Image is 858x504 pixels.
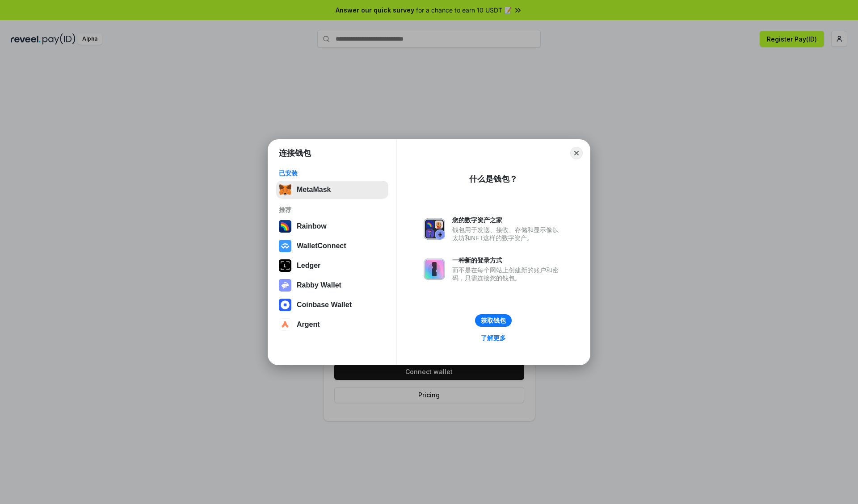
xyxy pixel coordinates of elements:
[279,220,291,233] img: svg+xml,%3Csvg%20width%3D%22120%22%20height%3D%22120%22%20viewBox%3D%220%200%20120%20120%22%20fil...
[481,317,506,325] div: 获取钱包
[276,217,388,235] button: Rainbow
[481,334,506,342] div: 了解更多
[297,242,346,250] div: WalletConnect
[297,186,331,194] div: MetaMask
[279,169,386,177] div: 已安装
[452,266,563,282] div: 而不是在每个网站上创建新的账户和密码，只需连接您的钱包。
[452,256,563,264] div: 一种新的登录方式
[276,296,388,314] button: Coinbase Wallet
[297,222,327,230] div: Rainbow
[276,257,388,275] button: Ledger
[297,262,320,270] div: Ledger
[279,240,291,252] img: svg+xml,%3Csvg%20width%3D%2228%22%20height%3D%2228%22%20viewBox%3D%220%200%2028%2028%22%20fill%3D...
[279,318,291,331] img: svg+xml,%3Csvg%20width%3D%2228%22%20height%3D%2228%22%20viewBox%3D%220%200%2028%2028%22%20fill%3D...
[279,279,291,292] img: svg+xml,%3Csvg%20xmlns%3D%22http%3A%2F%2Fwww.w3.org%2F2000%2Fsvg%22%20fill%3D%22none%22%20viewBox...
[424,218,445,240] img: svg+xml,%3Csvg%20xmlns%3D%22http%3A%2F%2Fwww.w3.org%2F2000%2Fsvg%22%20fill%3D%22none%22%20viewBox...
[469,174,517,184] div: 什么是钱包？
[297,301,352,309] div: Coinbase Wallet
[475,314,512,327] button: 获取钱包
[475,332,511,344] a: 了解更多
[279,206,386,214] div: 推荐
[297,281,341,289] div: Rabby Wallet
[452,216,563,224] div: 您的数字资产之家
[276,276,388,294] button: Rabby Wallet
[276,237,388,255] button: WalletConnect
[424,258,445,280] img: svg+xml,%3Csvg%20xmlns%3D%22http%3A%2F%2Fwww.w3.org%2F2000%2Fsvg%22%20fill%3D%22none%22%20viewBox...
[279,183,291,196] img: svg+xml,%3Csvg%20fill%3D%22none%22%20height%3D%2233%22%20viewBox%3D%220%200%2035%2033%22%20width%...
[279,299,291,311] img: svg+xml,%3Csvg%20width%3D%2228%22%20height%3D%2228%22%20viewBox%3D%220%200%2028%2028%22%20fill%3D...
[279,259,291,272] img: svg+xml,%3Csvg%20xmlns%3D%22http%3A%2F%2Fwww.w3.org%2F2000%2Fsvg%22%20width%3D%2228%22%20height%3...
[276,316,388,333] button: Argent
[297,321,320,329] div: Argent
[452,226,563,242] div: 钱包用于发送、接收、存储和显示像以太坊和NFT这样的数字资产。
[276,181,388,199] button: MetaMask
[570,147,583,159] button: Close
[279,148,311,158] h1: 连接钱包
